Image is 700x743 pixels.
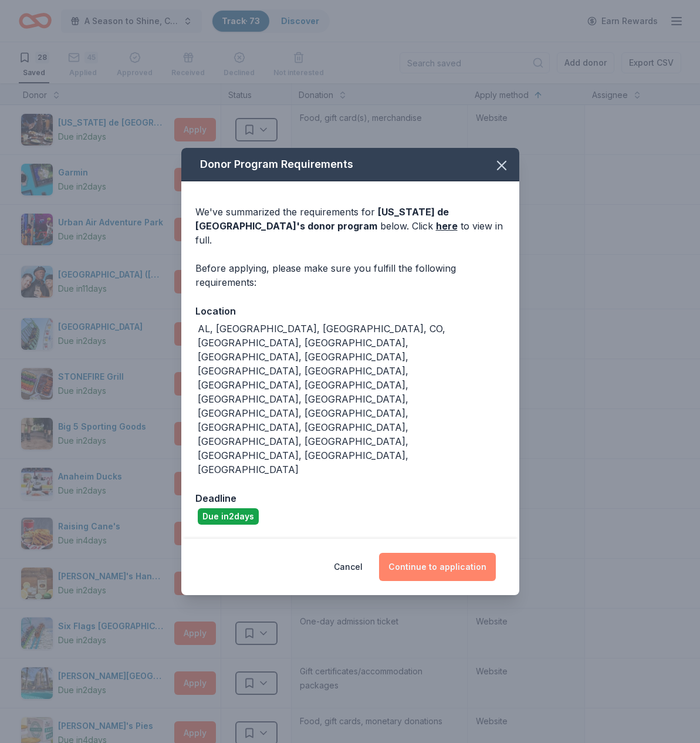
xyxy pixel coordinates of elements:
div: Due in 2 days [198,508,259,525]
button: Cancel [334,553,363,581]
div: We've summarized the requirements for below. Click to view in full. [195,205,505,247]
div: Location [195,303,505,319]
button: Continue to application [379,553,496,581]
div: Deadline [195,491,505,506]
div: Before applying, please make sure you fulfill the following requirements: [195,261,505,289]
a: here [436,219,458,233]
div: AL, [GEOGRAPHIC_DATA], [GEOGRAPHIC_DATA], CO, [GEOGRAPHIC_DATA], [GEOGRAPHIC_DATA], [GEOGRAPHIC_D... [198,322,505,477]
div: Donor Program Requirements [181,148,519,181]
